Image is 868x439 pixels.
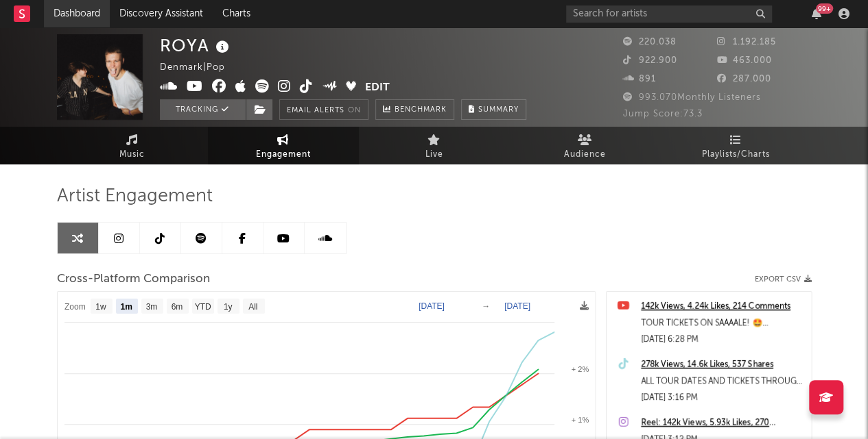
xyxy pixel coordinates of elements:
[623,38,677,47] span: 220.038
[256,147,311,163] span: Engagement
[661,127,812,164] a: Playlists/Charts
[57,188,213,205] span: Artist Engagement
[64,302,86,312] text: Zoom
[171,302,183,312] text: 6m
[641,315,804,331] div: TOUR TICKETS ON SAAAALE! 🤩 #ohmyroya #ontour #livemusic
[755,275,812,284] button: Export CSV
[145,302,157,312] text: 3m
[248,302,257,312] text: All
[375,99,454,120] a: Benchmark
[119,147,145,163] span: Music
[717,38,776,47] span: 1.192.185
[510,127,661,164] a: Audience
[365,79,390,97] button: Edit
[812,8,821,19] button: 99+
[57,271,210,288] span: Cross-Platform Comparison
[717,56,772,65] span: 463.000
[194,302,211,312] text: YTD
[160,99,246,120] button: Tracking
[223,302,232,312] text: 1y
[623,110,703,118] span: Jump Score: 73.3
[461,99,526,120] button: Summary
[641,357,804,373] a: 278k Views, 14.6k Likes, 537 Shares
[419,301,445,311] text: [DATE]
[95,302,106,312] text: 1w
[571,416,589,424] text: + 1%
[816,3,833,14] div: 99 +
[208,127,359,164] a: Engagement
[359,127,510,164] a: Live
[641,299,804,315] a: 142k Views, 4.24k Likes, 214 Comments
[641,331,804,348] div: [DATE] 6:28 PM
[566,5,772,23] input: Search for artists
[348,107,361,114] em: On
[120,302,132,312] text: 1m
[279,99,368,120] button: Email AlertsOn
[564,147,606,163] span: Audience
[641,415,804,431] a: Reel: 142k Views, 5.93k Likes, 270 Comments
[504,301,530,311] text: [DATE]
[623,75,656,84] span: 891
[395,102,447,118] span: Benchmark
[702,147,770,163] span: Playlists/Charts
[641,373,804,390] div: ALL TOUR DATES AND TICKETS THROUGH LINK IN [GEOGRAPHIC_DATA] 🤩❤️‍🔥 Let's gooooo! #ohmyroya #songw...
[623,93,761,102] span: 993.070 Monthly Listeners
[623,56,677,65] span: 922.900
[641,390,804,406] div: [DATE] 3:16 PM
[160,34,233,57] div: ROYA
[57,127,208,164] a: Music
[482,301,490,311] text: →
[425,147,443,163] span: Live
[717,75,771,84] span: 287.000
[571,365,589,373] text: + 2%
[160,60,241,76] div: Denmark | Pop
[478,106,519,114] span: Summary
